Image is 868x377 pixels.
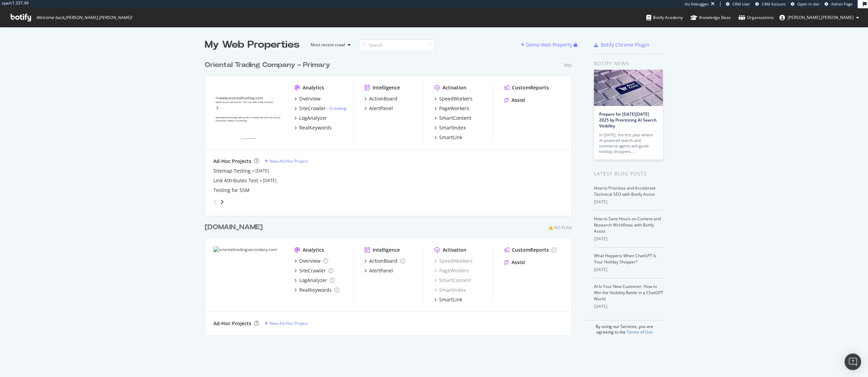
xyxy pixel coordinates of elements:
[434,258,473,264] a: SpeedWorkers
[305,39,353,50] button: Most recent crawl
[311,43,345,47] div: Most recent crawl
[294,258,328,264] a: Overview
[213,187,250,194] div: Testing for SSM
[733,1,750,7] span: CRM User
[364,105,393,112] a: AlertPanel
[263,177,276,183] a: [DATE]
[797,1,819,7] span: Open in dev
[213,167,251,174] a: Sitemap Testing
[825,1,852,7] a: Admin Page
[299,124,332,131] div: RealKeywords
[213,177,258,184] a: Link Attributes Test
[294,277,335,284] a: LogAnalyzer
[36,15,132,20] span: Welcome back, [PERSON_NAME].[PERSON_NAME] !
[364,267,393,274] a: AlertPanel
[327,105,346,111] div: -
[774,12,865,23] button: [PERSON_NAME].[PERSON_NAME]
[303,246,324,253] div: Analytics
[512,259,525,266] div: Assist
[594,303,663,310] div: [DATE]
[599,132,658,154] div: In [DATE], the first year where AI-powered search and commerce agents will guide holiday shoppers…
[439,124,466,131] div: SmartIndex
[303,84,324,91] div: Analytics
[434,267,469,274] a: PageWorkers
[599,111,657,129] a: Prepare for [DATE][DATE] 2025 by Prioritizing AI Search Visibility
[364,258,405,264] a: ActionBoard
[299,258,321,264] div: Overview
[434,124,466,131] a: SmartIndex
[831,1,852,7] span: Admin Page
[299,95,321,102] div: Overview
[504,84,549,91] a: CustomReports
[205,38,300,52] div: My Web Properties
[594,267,663,273] div: [DATE]
[434,287,466,293] a: SmartIndex
[512,246,549,253] div: CustomReports
[373,84,400,91] div: Intelligence
[213,84,283,140] img: orientaltrading.com
[270,158,308,164] div: New Ad-Hoc Project
[594,199,663,205] div: [DATE]
[205,222,265,232] a: [DOMAIN_NAME]
[594,60,663,67] div: Botify news
[294,95,321,102] a: Overview
[755,1,786,7] a: CRM Account
[762,1,786,7] span: CRM Account
[299,105,326,112] div: SiteCrawler
[364,95,397,102] a: ActionBoard
[299,277,327,284] div: LogAnalyzer
[205,222,263,232] div: [DOMAIN_NAME]
[594,70,663,106] img: Prepare for Black Friday 2025 by Prioritizing AI Search Visibility
[373,246,400,253] div: Intelligence
[554,225,572,231] div: No Plan
[738,14,774,21] div: Organizations
[294,105,346,112] a: SiteCrawler- Crawling
[439,115,471,122] div: SmartContent
[726,1,750,7] a: CRM User
[564,62,572,68] div: Pro
[434,277,471,284] div: SmartContent
[594,236,663,242] div: [DATE]
[585,320,663,335] div: By using our Services, you are agreeing to the
[443,84,466,91] div: Activation
[264,320,308,326] a: New Ad-Hoc Project
[594,185,656,197] a: How to Prioritize and Accelerate Technical SEO with Botify Assist
[434,115,471,122] a: SmartContent
[627,329,653,335] a: Terms of Use
[594,283,663,302] a: AI Is Your New Customer: How to Win the Visibility Battle in a ChatGPT World
[512,84,549,91] div: CustomReports
[443,246,466,253] div: Activation
[264,158,308,164] a: New Ad-Hoc Project
[299,115,327,122] div: LogAnalyzer
[294,267,333,274] a: SiteCrawler
[369,105,393,112] div: AlertPanel
[299,287,332,293] div: RealKeywords
[521,39,574,50] button: Demo Web Property
[439,95,473,102] div: SpeedWorkers
[211,196,220,207] div: angle-left
[255,168,269,174] a: [DATE]
[845,354,861,370] div: Open Intercom Messenger
[685,1,709,7] div: Viz Debugger:
[205,60,330,70] div: Oriental Trading Company - Primary
[738,8,774,27] a: Organizations
[439,296,462,303] div: SmartLink
[369,267,393,274] div: AlertPanel
[594,170,663,177] div: Latest Blog Posts
[294,115,327,122] a: LogAnalyzer
[788,14,854,20] span: laura.giuliari
[369,258,397,264] div: ActionBoard
[504,97,525,104] a: Assist
[594,253,656,265] a: What Happens When ChatGPT Is Your Holiday Shopper?
[646,8,683,27] a: Botify Academy
[270,320,308,326] div: New Ad-Hoc Project
[220,199,224,205] div: angle-right
[526,41,572,48] div: Demo Web Property
[213,320,251,327] div: Ad-Hoc Projects
[213,246,283,303] img: orientaltradingsecondary.com
[294,287,339,293] a: RealKeywords
[439,134,462,141] div: SmartLink
[504,246,556,253] a: CustomReports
